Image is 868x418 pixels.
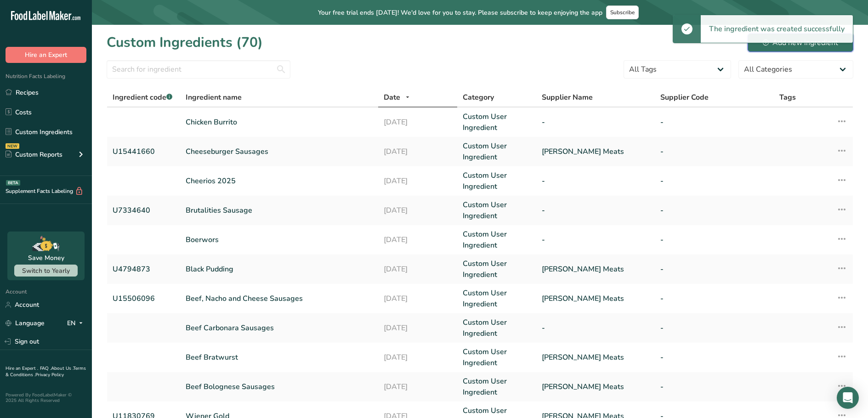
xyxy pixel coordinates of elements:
a: [PERSON_NAME] Meats [542,293,649,304]
a: - [542,322,649,333]
div: Powered By FoodLabelMaker © 2025 All Rights Reserved [6,392,86,403]
a: Chicken Burrito [186,117,373,128]
a: - [542,234,649,245]
span: Category [463,92,494,103]
a: [DATE] [384,205,452,216]
a: - [542,117,649,128]
div: The ingredient was created successfully [701,15,853,43]
div: NEW [6,143,19,149]
span: Ingredient code [113,92,172,102]
div: Save Money [28,253,64,263]
div: Open Intercom Messenger [837,387,859,409]
a: Beef, Nacho and Cheese Sausages [186,293,373,304]
a: Hire an Expert . [6,365,38,372]
a: Terms & Conditions . [6,365,86,378]
a: Custom User Ingredient [463,317,531,339]
a: [DATE] [384,146,452,157]
a: [PERSON_NAME] Meats [542,146,649,157]
a: Beef Carbonara Sausages [186,322,373,333]
a: Custom User Ingredient [463,111,531,133]
a: [DATE] [384,352,452,363]
div: Custom Reports [6,150,62,159]
a: [PERSON_NAME] Meats [542,264,649,275]
a: - [660,264,768,275]
a: [DATE] [384,293,452,304]
span: Ingredient name [186,92,242,103]
a: - [542,175,649,186]
button: Switch to Yearly [14,265,78,277]
a: - [660,381,768,392]
a: About Us . [51,365,73,372]
a: Custom User Ingredient [463,170,531,192]
a: - [660,205,768,216]
a: Custom User Ingredient [463,141,531,163]
a: [PERSON_NAME] Meats [542,352,649,363]
a: Black Pudding [186,264,373,275]
a: [DATE] [384,264,452,275]
span: Tags [779,92,796,103]
a: - [660,322,768,333]
span: Subscribe [610,9,635,16]
a: [DATE] [384,175,452,186]
div: BETA [6,180,20,186]
span: Date [384,92,400,103]
a: Privacy Policy [35,372,64,378]
a: [DATE] [384,117,452,128]
button: Subscribe [606,6,639,19]
span: Supplier Code [660,92,709,103]
a: - [660,117,768,128]
a: Boerwors [186,234,373,245]
a: Custom User Ingredient [463,346,531,368]
a: - [660,146,768,157]
a: Custom User Ingredient [463,376,531,398]
a: Cheeseburger Sausages [186,146,373,157]
a: Beef Bratwurst [186,352,373,363]
a: - [660,234,768,245]
a: [DATE] [384,234,452,245]
a: [DATE] [384,381,452,392]
a: Brutalities Sausage [186,205,373,216]
a: - [660,352,768,363]
a: Beef Bolognese Sausages [186,381,373,392]
span: Supplier Name [542,92,593,103]
span: Your free trial ends [DATE]! We'd love for you to stay. Please subscribe to keep enjoying the app [318,8,602,17]
a: [PERSON_NAME] Meats [542,381,649,392]
a: Custom User Ingredient [463,258,531,280]
a: U15506096 [113,293,175,304]
a: - [660,293,768,304]
a: Custom User Ingredient [463,288,531,310]
div: EN [67,318,86,329]
a: - [542,205,649,216]
a: Cheerios 2025 [186,175,373,186]
button: Hire an Expert [6,47,86,63]
a: U15441660 [113,146,175,157]
h1: Custom Ingredients (70) [107,32,263,53]
a: [DATE] [384,322,452,333]
a: - [660,175,768,186]
a: FAQ . [40,365,51,372]
a: U7334640 [113,205,175,216]
input: Search for ingredient [107,60,290,79]
a: Custom User Ingredient [463,229,531,251]
a: Custom User Ingredient [463,199,531,221]
span: Switch to Yearly [22,266,70,275]
a: U4794873 [113,264,175,275]
a: Language [6,315,45,331]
